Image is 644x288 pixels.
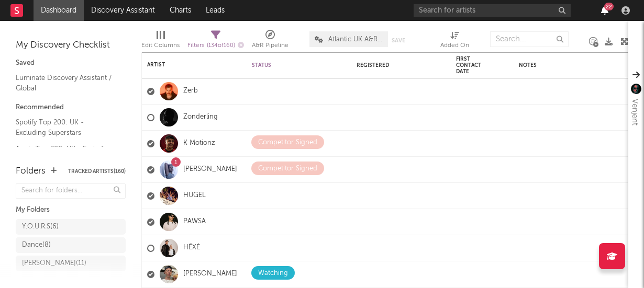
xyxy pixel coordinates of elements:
a: Dance(8) [16,237,126,253]
a: Y.O.U.R.S(6) [16,219,126,235]
div: Y.O.U.R.S ( 6 ) [22,221,59,233]
div: Filters [187,39,244,52]
a: PAWSA [183,217,206,226]
div: Folders [16,165,46,178]
div: A&R Pipeline [252,26,288,56]
a: [PERSON_NAME](11) [16,256,126,271]
button: 22 [601,6,608,15]
div: Notes [519,62,624,68]
div: Artist [147,62,226,68]
input: Search for artists [414,4,571,17]
div: Watching [258,267,288,280]
span: ( 134 of 160 ) [207,43,235,49]
div: Added On [440,26,469,56]
input: Search for folders... [16,183,126,199]
div: 22 [604,3,614,10]
button: Tracked Artists(160) [68,169,126,174]
div: Competitor Signed [258,136,317,149]
div: A&R Pipeline [252,39,288,52]
div: Competitor Signed [258,163,317,175]
button: Save [392,38,405,43]
a: Zonderling [183,113,218,122]
div: [PERSON_NAME] ( 11 ) [22,257,86,270]
div: Venjent [628,99,641,125]
a: Zerb [183,87,198,96]
div: Registered [357,62,419,68]
div: My Discovery Checklist [16,39,126,52]
span: Atlantic UK A&R Pipeline [328,36,383,43]
div: Edit Columns [141,39,180,52]
a: [PERSON_NAME] [183,165,237,174]
a: Spotify Top 200: UK - Excluding Superstars [16,117,115,138]
div: Dance ( 8 ) [22,239,51,251]
a: K Motionz [183,139,215,148]
div: Filters(134 of 160) [187,26,244,56]
div: Status [252,62,320,68]
div: My Folders [16,204,126,216]
div: Saved [16,57,126,70]
div: Recommended [16,101,126,114]
a: Apple Top 200: UK - Excluding Superstars [16,143,115,165]
a: Luminate Discovery Assistant / Global [16,72,115,94]
div: Edit Columns [141,26,180,56]
a: [PERSON_NAME] [183,270,237,279]
a: HUGEL [183,191,206,200]
div: First Contact Date [456,56,493,75]
a: HËXĖ [183,244,200,252]
input: Search... [490,31,569,47]
div: Added On [440,39,469,52]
